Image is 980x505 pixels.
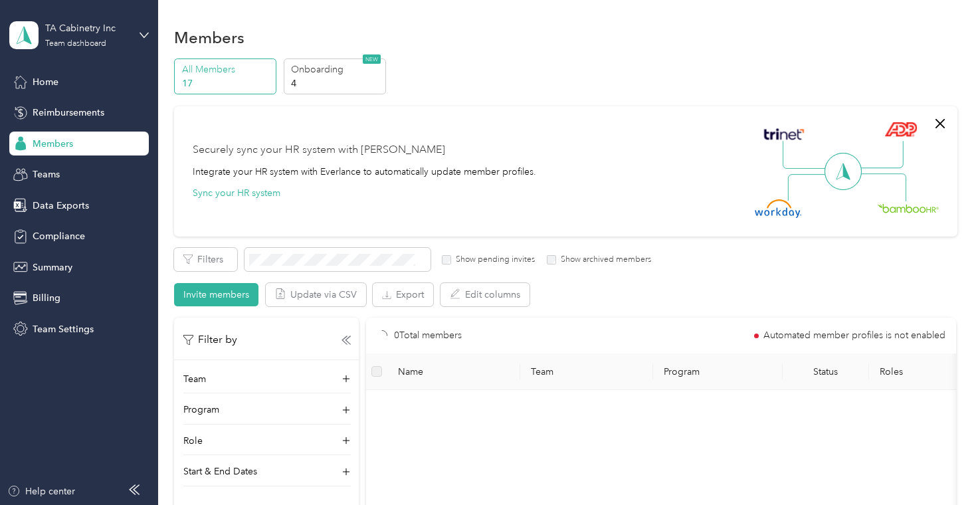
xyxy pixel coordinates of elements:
[33,291,60,305] span: Billing
[174,248,237,271] button: Filters
[33,106,104,120] span: Reimbursements
[33,322,94,336] span: Team Settings
[33,137,73,151] span: Members
[33,167,60,181] span: Teams
[783,353,869,390] th: Status
[183,434,203,448] p: Role
[33,75,58,89] span: Home
[860,173,906,202] img: Line Right Down
[183,332,237,348] p: Filter by
[783,141,829,169] img: Line Left Up
[193,165,536,179] div: Integrate your HR system with Everlance to automatically update member profiles.
[183,372,206,386] p: Team
[520,353,653,390] th: Team
[45,40,106,48] div: Team dashboard
[441,283,530,306] button: Edit columns
[291,76,381,90] p: 4
[787,173,834,201] img: Line Left Down
[174,283,258,306] button: Invite members
[182,76,272,90] p: 17
[761,125,807,144] img: Trinet
[884,122,917,137] img: ADP
[363,54,381,64] span: NEW
[33,229,85,243] span: Compliance
[266,283,366,306] button: Update via CSV
[193,142,445,158] div: Securely sync your HR system with [PERSON_NAME]
[183,403,219,417] p: Program
[451,254,535,266] label: Show pending invites
[387,353,520,390] th: Name
[763,331,945,340] span: Automated member profiles is not enabled
[906,431,980,505] iframe: Everlance-gr Chat Button Frame
[183,464,257,478] p: Start & End Dates
[33,260,72,274] span: Summary
[7,484,75,498] button: Help center
[174,31,245,45] h1: Members
[373,283,433,306] button: Export
[291,62,381,76] p: Onboarding
[193,186,280,200] button: Sync your HR system
[755,199,801,218] img: Workday
[556,254,651,266] label: Show archived members
[878,203,939,213] img: BambooHR
[45,21,128,35] div: TA Cabinetry Inc
[394,328,462,343] p: 0 Total members
[398,366,510,377] span: Name
[653,353,783,390] th: Program
[857,141,904,169] img: Line Right Up
[33,199,89,213] span: Data Exports
[182,62,272,76] p: All Members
